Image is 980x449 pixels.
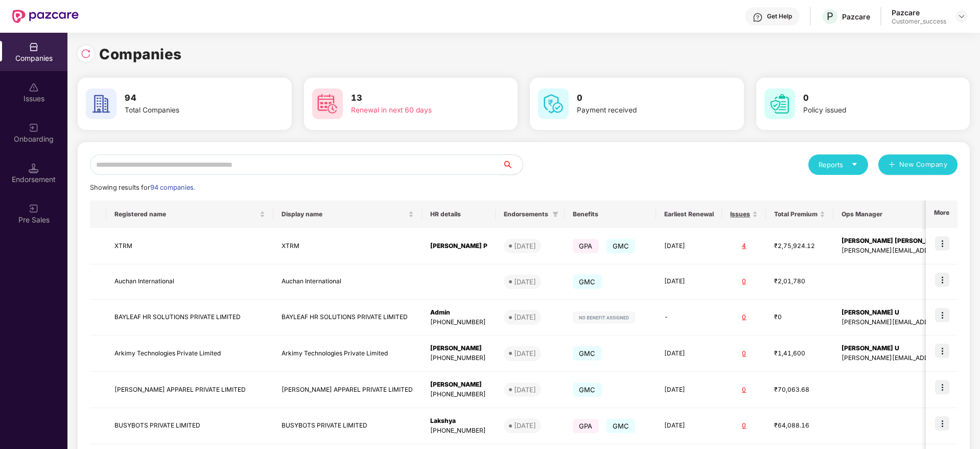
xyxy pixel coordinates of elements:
div: Pazcare [892,8,946,17]
td: Arkimy Technologies Private Limited [273,335,422,372]
td: Arkimy Technologies Private Limited [106,335,273,372]
span: GMC [573,383,602,397]
img: icon [935,308,949,322]
img: icon [935,344,949,358]
td: [DATE] [656,335,722,372]
span: 94 companies. [150,184,195,191]
td: BUSYBOTS PRIVATE LIMITED [273,408,422,444]
td: Auchan International [273,264,422,300]
span: GPA [573,239,599,253]
div: [DATE] [514,277,536,287]
span: search [502,161,523,169]
img: icon [935,273,949,287]
span: P [827,10,833,23]
div: Policy issued [803,105,932,116]
span: Registered name [114,210,258,218]
td: XTRM [273,228,422,264]
td: [DATE] [656,408,722,444]
span: GMC [573,346,602,361]
span: GPA [573,419,599,433]
td: [PERSON_NAME] APPAREL PRIVATE LIMITED [106,372,273,408]
img: svg+xml;base64,PHN2ZyB4bWxucz0iaHR0cDovL3d3dy53My5vcmcvMjAwMC9zdmciIHdpZHRoPSI2MCIgaGVpZ2h0PSI2MC... [538,88,569,119]
div: Admin [430,308,487,318]
img: svg+xml;base64,PHN2ZyB4bWxucz0iaHR0cDovL3d3dy53My5vcmcvMjAwMC9zdmciIHdpZHRoPSI2MCIgaGVpZ2h0PSI2MC... [312,88,343,119]
h3: 94 [125,92,253,105]
span: Total Premium [774,210,818,218]
th: More [926,200,958,228]
span: Display name [282,210,406,218]
th: Benefits [565,200,656,228]
span: New Company [899,160,948,170]
td: [DATE] [656,264,722,300]
h3: 13 [351,92,480,105]
div: 0 [730,277,758,286]
div: [PHONE_NUMBER] [430,390,487,399]
div: ₹64,088.16 [774,421,825,431]
th: Total Premium [766,200,833,228]
img: icon [935,380,949,394]
div: ₹2,01,780 [774,277,825,286]
div: [PERSON_NAME] [430,380,487,390]
button: plusNew Company [878,154,958,175]
div: [PERSON_NAME] [430,344,487,353]
td: [DATE] [656,372,722,408]
div: [PERSON_NAME] P [430,241,487,251]
div: ₹70,063.68 [774,385,825,395]
div: 4 [730,241,758,251]
img: New Pazcare Logo [12,10,79,23]
td: Auchan International [106,264,273,300]
div: ₹0 [774,312,825,322]
span: Showing results for [90,184,195,191]
img: svg+xml;base64,PHN2ZyB3aWR0aD0iMjAiIGhlaWdodD0iMjAiIHZpZXdCb3g9IjAgMCAyMCAyMCIgZmlsbD0ibm9uZSIgeG... [29,204,39,214]
div: ₹2,75,924.12 [774,241,825,251]
h1: Companies [99,43,182,65]
div: 0 [730,349,758,358]
img: svg+xml;base64,PHN2ZyBpZD0iSGVscC0zMngzMiIgeG1sbnM9Imh0dHA6Ly93d3cudzMub3JnLzIwMDAvc3ZnIiB3aWR0aD... [753,12,763,23]
div: [DATE] [514,312,536,322]
h3: 0 [803,92,932,105]
th: Issues [722,200,766,228]
button: search [502,154,523,175]
span: filter [550,208,561,220]
div: ₹1,41,600 [774,349,825,358]
th: Registered name [106,200,273,228]
td: [DATE] [656,228,722,264]
div: Lakshya [430,416,487,426]
span: filter [552,211,558,217]
td: - [656,300,722,336]
td: BAYLEAF HR SOLUTIONS PRIVATE LIMITED [106,300,273,336]
img: svg+xml;base64,PHN2ZyBpZD0iUmVsb2FkLTMyeDMyIiB4bWxucz0iaHR0cDovL3d3dy53My5vcmcvMjAwMC9zdmciIHdpZH... [81,49,91,59]
img: svg+xml;base64,PHN2ZyB3aWR0aD0iMjAiIGhlaWdodD0iMjAiIHZpZXdCb3g9IjAgMCAyMCAyMCIgZmlsbD0ibm9uZSIgeG... [29,123,39,133]
div: Pazcare [842,12,870,21]
span: GMC [606,419,636,433]
div: [PHONE_NUMBER] [430,318,487,327]
div: [PHONE_NUMBER] [430,353,487,363]
div: 0 [730,312,758,322]
div: Reports [819,160,858,170]
div: Renewal in next 60 days [351,105,480,116]
img: svg+xml;base64,PHN2ZyBpZD0iSXNzdWVzX2Rpc2FibGVkIiB4bWxucz0iaHR0cDovL3d3dy53My5vcmcvMjAwMC9zdmciIH... [29,82,39,93]
span: plus [889,161,895,169]
span: GMC [573,275,602,289]
div: [DATE] [514,385,536,395]
img: svg+xml;base64,PHN2ZyBpZD0iRHJvcGRvd24tMzJ4MzIiIHhtbG5zPSJodHRwOi8vd3d3LnczLm9yZy8yMDAwL3N2ZyIgd2... [958,12,966,20]
img: icon [935,236,949,251]
div: [DATE] [514,420,536,431]
div: Customer_success [892,17,946,26]
img: svg+xml;base64,PHN2ZyB4bWxucz0iaHR0cDovL3d3dy53My5vcmcvMjAwMC9zdmciIHdpZHRoPSI2MCIgaGVpZ2h0PSI2MC... [764,88,795,119]
img: svg+xml;base64,PHN2ZyBpZD0iQ29tcGFuaWVzIiB4bWxucz0iaHR0cDovL3d3dy53My5vcmcvMjAwMC9zdmciIHdpZHRoPS... [29,42,39,52]
span: GMC [606,239,636,253]
div: [DATE] [514,241,536,251]
td: XTRM [106,228,273,264]
img: icon [935,416,949,431]
span: Issues [730,210,750,218]
div: [DATE] [514,348,536,358]
td: BAYLEAF HR SOLUTIONS PRIVATE LIMITED [273,300,422,336]
td: [PERSON_NAME] APPAREL PRIVATE LIMITED [273,372,422,408]
td: BUSYBOTS PRIVATE LIMITED [106,408,273,444]
div: Get Help [767,12,792,20]
div: [PHONE_NUMBER] [430,426,487,436]
h3: 0 [577,92,706,105]
img: svg+xml;base64,PHN2ZyB3aWR0aD0iMTQuNSIgaGVpZ2h0PSIxNC41IiB2aWV3Qm94PSIwIDAgMTYgMTYiIGZpbGw9Im5vbm... [29,163,39,173]
span: caret-down [851,161,858,168]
